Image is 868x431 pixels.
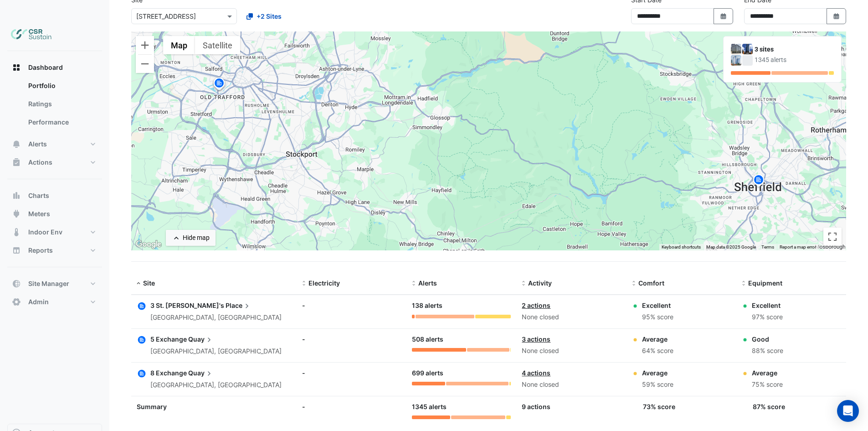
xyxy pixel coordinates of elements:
div: Average [642,368,673,378]
div: 97% score [752,312,783,322]
a: 3 actions [522,335,550,343]
div: [GEOGRAPHIC_DATA], [GEOGRAPHIC_DATA] [150,312,282,323]
span: Reports [28,246,53,255]
button: Meters [7,205,102,223]
span: Site Manager [28,279,69,288]
div: [GEOGRAPHIC_DATA], [GEOGRAPHIC_DATA] [150,380,282,390]
span: Charts [28,191,49,200]
button: Charts [7,187,102,205]
img: 3 St. Paul's Place [731,44,741,54]
fa-icon: Select Date [832,12,841,20]
app-icon: Indoor Env [12,228,21,237]
span: 8 Exchange [150,369,187,377]
button: Toggle fullscreen view [823,228,842,246]
div: 73% score [643,402,675,411]
span: Alerts [418,279,437,287]
app-icon: Actions [12,158,21,167]
fa-icon: Select Date [719,12,728,20]
app-icon: Alerts [12,140,21,149]
div: Excellent [642,301,673,310]
span: Equipment [748,279,782,287]
div: Average [642,334,673,344]
button: Hide map [166,230,216,246]
div: 138 alerts [412,301,511,311]
div: 1345 alerts [755,55,834,65]
img: 8 Exchange Quay [731,55,741,66]
span: Alerts [28,140,47,149]
button: Dashboard [7,58,102,77]
img: site-pin.svg [751,173,766,189]
div: 59% score [642,379,673,390]
span: 3 St. [PERSON_NAME]'s [150,301,224,309]
span: Site [143,279,155,287]
app-icon: Meters [12,209,21,218]
div: - [302,334,401,344]
div: 75% score [752,379,783,390]
button: Alerts [7,135,102,153]
a: Report a map error [780,244,816,249]
a: Terms (opens in new tab) [761,244,774,249]
div: 508 alerts [412,334,511,345]
button: Zoom out [136,55,154,73]
div: Excellent [752,301,783,310]
button: Show satellite imagery [195,36,240,54]
span: +2 Sites [257,11,282,21]
div: - [302,368,401,378]
span: Actions [28,158,52,167]
button: Site Manager [7,275,102,293]
a: Ratings [21,95,102,113]
div: 1345 alerts [412,402,511,412]
div: - [302,301,401,310]
span: Map data ©2025 Google [706,244,756,249]
div: Dashboard [7,77,102,135]
div: None closed [522,346,621,356]
div: 88% score [752,346,783,356]
div: 95% score [642,312,673,322]
span: 5 Exchange [150,335,187,343]
app-icon: Reports [12,246,21,255]
div: 87% score [753,402,785,411]
div: 9 actions [522,402,621,411]
span: Place [226,301,252,311]
span: Indoor Env [28,228,62,237]
span: Quay [188,334,214,344]
app-icon: Admin [12,297,21,306]
img: Google [134,239,164,250]
a: Performance [21,113,102,131]
button: Actions [7,153,102,171]
button: Reports [7,241,102,260]
span: Activity [528,279,552,287]
div: Open Intercom Messenger [837,400,859,422]
div: None closed [522,312,621,322]
button: Indoor Env [7,223,102,241]
div: None closed [522,379,621,390]
div: - [302,402,401,411]
a: 4 actions [522,369,550,377]
div: [GEOGRAPHIC_DATA], [GEOGRAPHIC_DATA] [150,346,282,357]
div: Good [752,334,783,344]
div: 3 sites [755,45,834,54]
span: Summary [137,403,167,410]
div: Hide map [183,233,210,243]
div: Average [752,368,783,378]
button: Show street map [163,36,195,54]
img: Company Logo [11,26,52,44]
app-icon: Charts [12,191,21,200]
app-icon: Dashboard [12,63,21,72]
span: Meters [28,209,50,218]
button: Admin [7,293,102,311]
img: 5 Exchange Quay [742,44,753,54]
span: Electricity [308,279,340,287]
span: Admin [28,297,49,306]
button: Keyboard shortcuts [662,244,701,250]
a: Portfolio [21,77,102,95]
div: 64% score [642,346,673,356]
span: Dashboard [28,63,63,72]
span: Quay [188,368,214,378]
div: 699 alerts [412,368,511,379]
a: Open this area in Google Maps (opens a new window) [134,239,164,250]
button: +2 Sites [241,8,288,24]
a: 2 actions [522,301,550,309]
span: Comfort [638,279,664,287]
img: site-pin.svg [212,77,226,93]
